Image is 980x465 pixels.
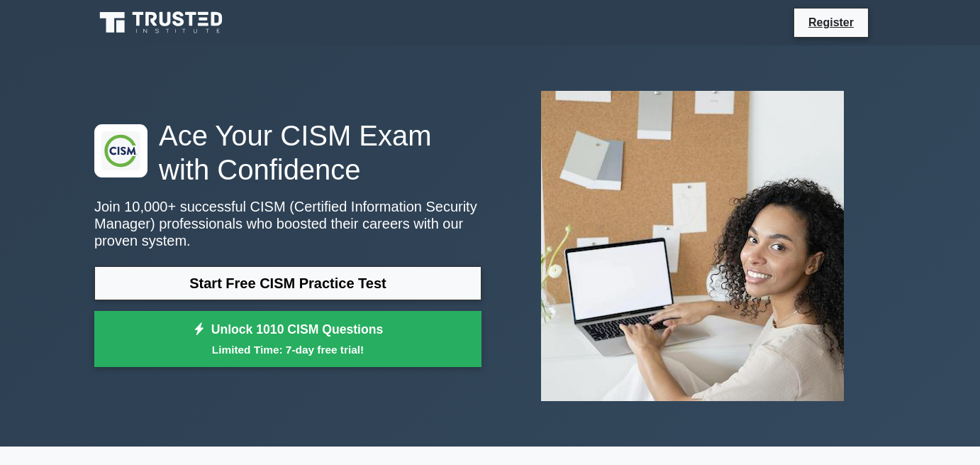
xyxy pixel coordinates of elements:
a: Start Free CISM Practice Test [94,266,481,300]
h1: Ace Your CISM Exam with Confidence [94,119,481,187]
small: Limited Time: 7-day free trial! [112,341,464,358]
a: Register [800,13,862,31]
a: Unlock 1010 CISM QuestionsLimited Time: 7-day free trial! [94,311,481,368]
p: Join 10,000+ successful CISM (Certified Information Security Manager) professionals who boosted t... [94,198,481,249]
